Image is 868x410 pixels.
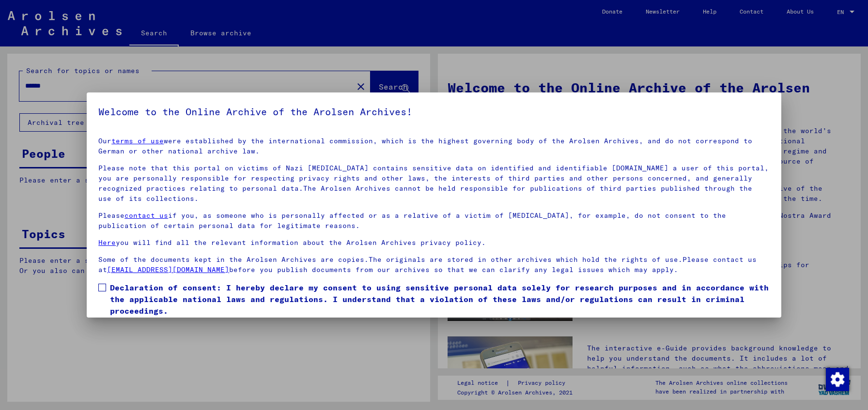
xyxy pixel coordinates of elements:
p: Some of the documents kept in the Arolsen Archives are copies.The originals are stored in other a... [98,255,770,275]
a: contact us [124,211,168,220]
a: [EMAIL_ADDRESS][DOMAIN_NAME] [107,265,229,274]
p: Please note that this portal on victims of Nazi [MEDICAL_DATA] contains sensitive data on identif... [98,163,770,204]
div: Change consent [825,367,849,391]
h5: Welcome to the Online Archive of the Arolsen Archives! [98,104,770,120]
p: you will find all the relevant information about the Arolsen Archives privacy policy. [98,238,770,248]
a: Here [98,238,116,247]
p: Our were established by the international commission, which is the highest governing body of the ... [98,136,770,156]
span: Declaration of consent: I hereby declare my consent to using sensitive personal data solely for r... [110,282,770,317]
img: Change consent [826,368,849,391]
p: Please if you, as someone who is personally affected or as a relative of a victim of [MEDICAL_DAT... [98,211,770,231]
a: terms of use [111,137,164,145]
